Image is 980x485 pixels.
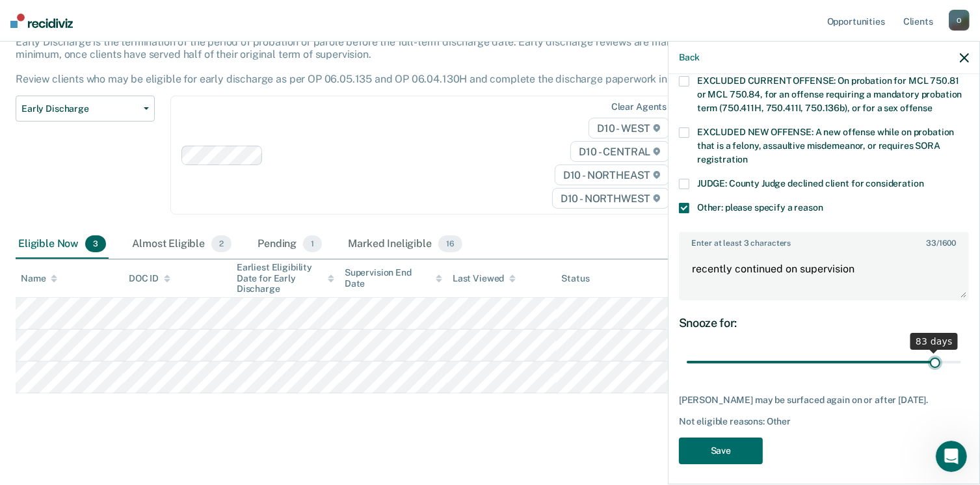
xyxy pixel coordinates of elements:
span: 2 [211,235,232,252]
div: 83 days [910,333,958,350]
button: Save [679,438,763,464]
div: Pending [255,230,324,259]
div: Snooze for: [679,316,969,330]
p: Early Discharge is the termination of the period of probation or parole before the full-term disc... [16,36,715,86]
div: Status [561,273,589,284]
span: D10 - WEST [589,118,669,138]
textarea: recently continued on supervision [680,251,968,299]
span: D10 - NORTHEAST [555,164,669,185]
span: / 1600 [926,239,956,248]
div: Supervision End Date [345,267,442,289]
div: [PERSON_NAME] may be surfaced again on or after [DATE]. [679,395,969,406]
div: Earliest Eligibility Date for Early Discharge [237,262,334,295]
span: 1 [303,235,322,252]
iframe: Intercom live chat [936,441,967,472]
span: JUDGE: County Judge declined client for consideration [697,178,924,189]
div: Name [21,273,57,284]
span: Early Discharge [21,103,139,114]
div: Last Viewed [453,273,516,284]
span: EXCLUDED NEW OFFENSE: A new offense while on probation that is a felony, assaultive misdemeanor, ... [697,127,954,164]
span: D10 - NORTHWEST [552,188,669,209]
span: 3 [85,235,106,252]
button: Back [679,52,700,63]
div: DOC ID [129,273,170,284]
span: D10 - CENTRAL [570,141,669,162]
span: Other: please specify a reason [697,202,823,213]
label: Enter at least 3 characters [680,233,968,248]
div: Clear agents [611,101,667,112]
span: 33 [926,239,936,248]
div: Almost Eligible [129,230,234,259]
span: 16 [438,235,462,252]
div: Not eligible reasons: Other [679,416,969,427]
img: Recidiviz [10,14,73,28]
div: Marked Ineligible [345,230,464,259]
div: Eligible Now [16,230,109,259]
span: EXCLUDED CURRENT OFFENSE: On probation for MCL 750.81 or MCL 750.84, for an offense requiring a m... [697,75,962,113]
div: O [949,10,970,31]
